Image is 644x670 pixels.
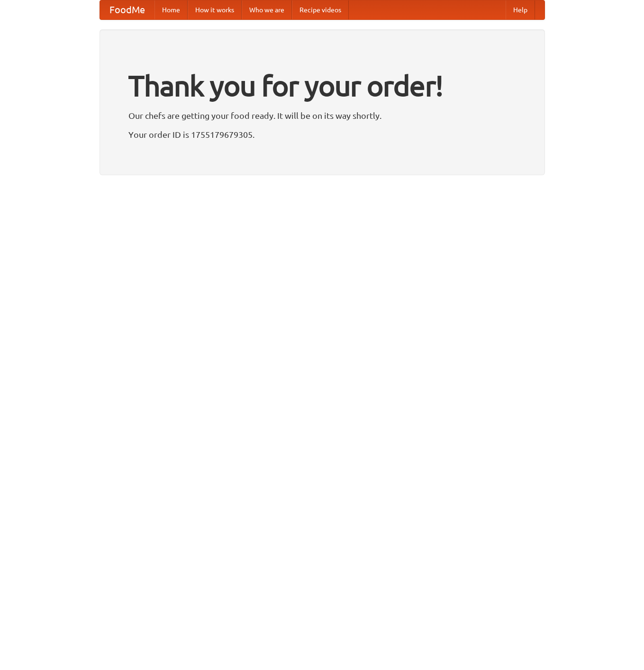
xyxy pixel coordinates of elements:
p: Our chefs are getting your food ready. It will be on its way shortly. [128,108,516,123]
a: Home [154,0,188,19]
a: Recipe videos [292,0,349,19]
p: Your order ID is 1755179679305. [128,127,516,142]
a: Who we are [242,0,292,19]
a: Help [506,0,535,19]
h1: Thank you for your order! [128,63,516,108]
a: FoodMe [100,0,154,19]
a: How it works [188,0,242,19]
